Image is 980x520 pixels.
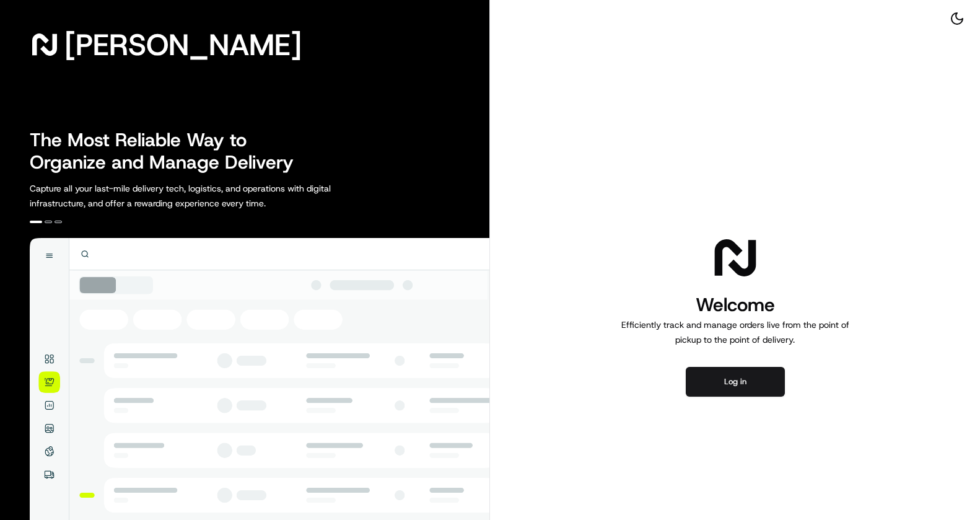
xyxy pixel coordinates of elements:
[616,293,854,317] h1: Welcome
[64,32,302,57] span: [PERSON_NAME]
[686,367,785,397] button: Log in
[616,317,854,347] p: Efficiently track and manage orders live from the point of pickup to the point of delivery.
[30,129,307,174] h2: The Most Reliable Way to Organize and Manage Delivery
[30,181,387,211] p: Capture all your last-mile delivery tech, logistics, and operations with digital infrastructure, ...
